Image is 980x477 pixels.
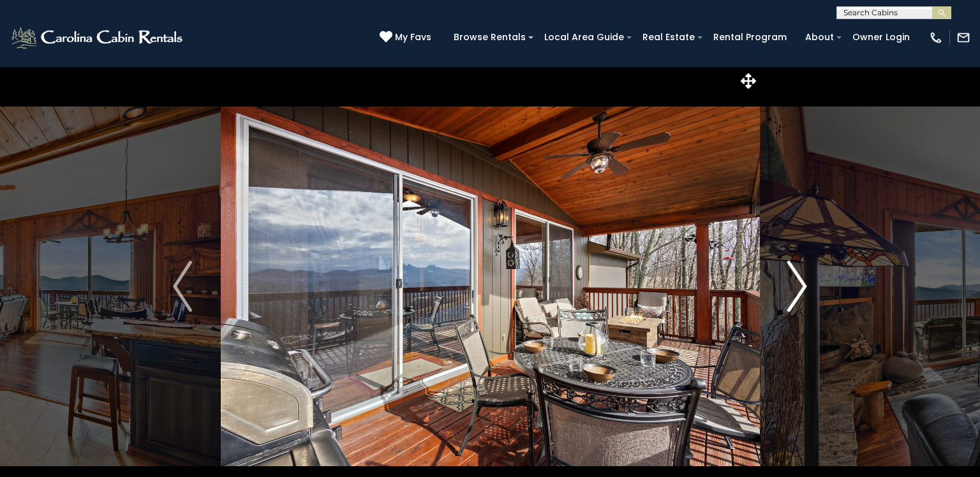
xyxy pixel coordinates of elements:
a: Owner Login [846,27,916,47]
span: My Favs [395,31,431,44]
a: Rental Program [707,27,793,47]
img: mail-regular-white.png [956,31,970,45]
a: Local Area Guide [538,27,630,47]
a: My Favs [380,31,434,45]
a: About [799,27,840,47]
img: arrow [788,261,807,312]
a: Real Estate [636,27,701,47]
img: phone-regular-white.png [929,31,943,45]
a: Browse Rentals [447,27,532,47]
img: White-1-2.png [10,25,186,50]
img: arrow [173,261,192,312]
